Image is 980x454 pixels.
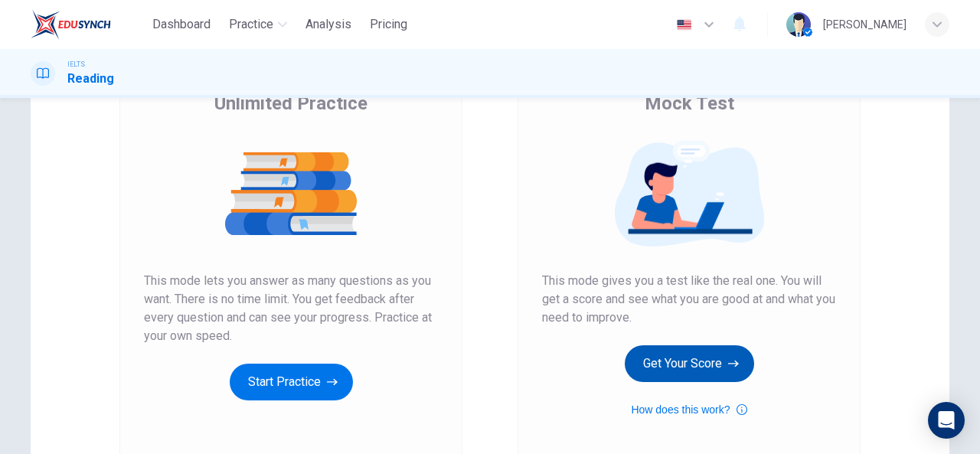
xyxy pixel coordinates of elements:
[305,15,351,34] span: Analysis
[144,272,438,345] span: This mode lets you answer as many questions as you want. There is no time limit. You get feedback...
[229,15,273,34] span: Practice
[31,9,146,40] a: EduSynch logo
[364,11,413,38] button: Pricing
[214,91,367,116] span: Unlimited Practice
[542,272,836,327] span: This mode gives you a test like the real one. You will get a score and see what you are good at a...
[152,15,211,34] span: Dashboard
[928,402,965,439] div: Open Intercom Messenger
[31,9,111,40] img: EduSynch logo
[67,70,114,88] h1: Reading
[370,15,407,34] span: Pricing
[299,11,358,38] button: Analysis
[631,400,746,419] button: How does this work?
[67,59,85,70] span: IELTS
[675,19,694,31] img: en
[823,15,906,34] div: [PERSON_NAME]
[645,91,734,116] span: Mock Test
[230,364,353,400] button: Start Practice
[625,345,754,382] button: Get Your Score
[223,11,293,38] button: Practice
[146,11,217,38] button: Dashboard
[786,12,811,37] img: Profile picture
